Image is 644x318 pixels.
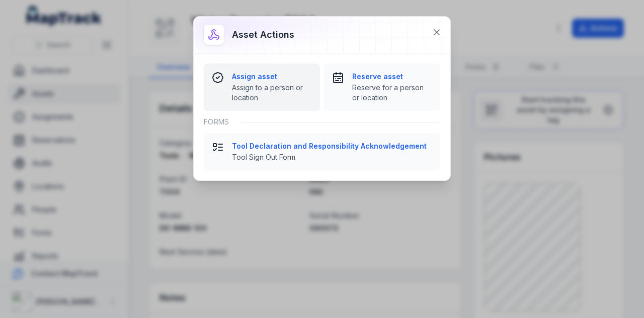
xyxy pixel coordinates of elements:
span: Tool Sign Out Form [232,152,432,162]
button: Assign assetAssign to a person or location [204,63,320,111]
button: Reserve assetReserve for a person or location [324,63,440,111]
span: Reserve for a person or location [352,83,432,103]
strong: Assign asset [232,72,312,82]
span: Assign to a person or location [232,83,312,103]
div: Forms [204,111,440,133]
strong: Tool Declaration and Responsibility Acknowledgement [232,141,432,151]
button: Tool Declaration and Responsibility AcknowledgementTool Sign Out Form [204,133,440,170]
h3: Asset actions [232,28,294,42]
strong: Reserve asset [352,72,432,82]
